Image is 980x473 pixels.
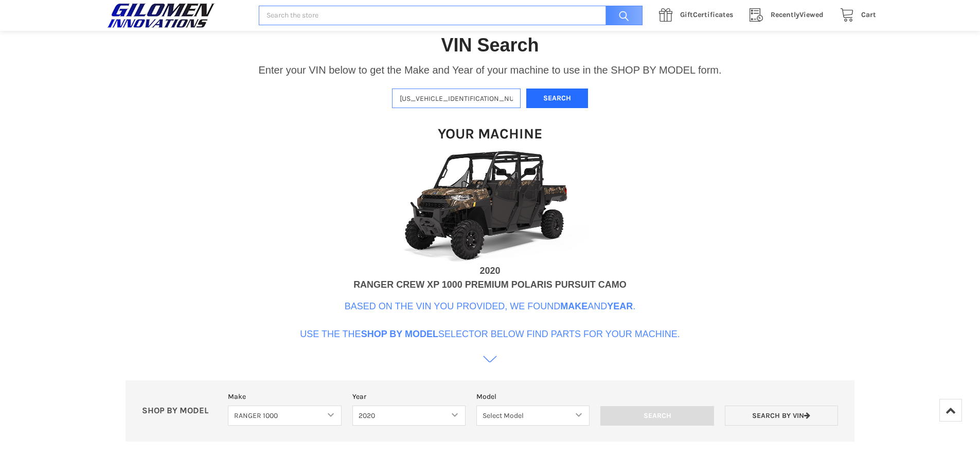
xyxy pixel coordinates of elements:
[361,329,438,339] b: Shop By Model
[104,3,248,28] a: GILOMEN INNOVATIONS
[387,148,593,264] img: VIN Image
[680,10,733,19] span: Certificates
[228,391,341,402] label: Make
[607,301,633,311] b: Year
[104,3,218,28] img: GILOMEN INNOVATIONS
[476,391,590,402] label: Model
[771,10,799,19] span: Recently
[392,89,521,109] input: Enter VIN of your machine
[939,399,962,422] a: Top of Page
[353,278,627,292] div: RANGER CREW XP 1000 PREMIUM POLARIS PURSUIT CAMO
[680,10,693,19] span: Gift
[653,9,744,22] a: GiftCertificates
[300,300,680,341] p: Based on the VIN you provided, we found and . Use the the selector below find parts for your mach...
[479,264,500,278] div: 2020
[600,6,643,26] input: Search
[600,406,714,426] input: Search
[861,10,876,19] span: Cart
[526,89,588,109] button: Search
[834,9,876,22] a: Cart
[725,406,838,426] a: Search by VIN
[259,6,643,26] input: Search the store
[438,125,542,143] h1: Your Machine
[136,406,223,416] p: SHOP BY MODEL
[441,33,539,57] h1: VIN Search
[352,391,466,402] label: Year
[560,301,587,311] b: Make
[744,9,834,22] a: RecentlyViewed
[771,10,824,19] span: Viewed
[258,62,721,78] p: Enter your VIN below to get the Make and Year of your machine to use in the SHOP BY MODEL form.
